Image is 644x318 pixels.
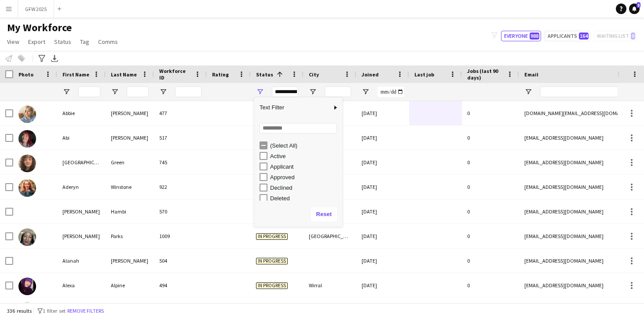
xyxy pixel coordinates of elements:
span: Last Name [111,71,137,78]
input: Search filter values [260,123,337,134]
button: Everyone988 [501,31,541,41]
div: 504 [154,249,207,273]
a: 5 [629,4,640,14]
div: Alanah [57,249,106,273]
div: [DATE] [356,126,409,150]
span: Rating [212,71,229,78]
div: [PERSON_NAME] [57,199,106,224]
input: Last Name Filter Input [127,87,149,97]
button: Applicants164 [545,31,590,41]
img: Abbie Farnell [18,105,36,123]
div: 0 [462,150,519,174]
div: 0 [462,199,519,224]
div: 0 [462,224,519,248]
a: View [4,36,23,47]
span: 164 [579,33,589,40]
img: Adelaide Green [18,155,36,172]
button: Open Filter Menu [256,88,264,96]
input: First Name Filter Input [78,87,100,97]
img: Aderyn Winstone [18,179,36,197]
div: 477 [154,101,207,125]
span: Last job [414,71,434,78]
button: Open Filter Menu [362,88,370,96]
app-action-btn: Advanced filters [37,53,47,64]
div: 745 [154,150,207,174]
input: Joined Filter Input [377,87,404,97]
span: Tag [80,38,89,46]
a: Export [25,36,49,47]
button: Open Filter Menu [309,88,317,96]
button: GFW 2025 [18,0,54,18]
div: Active [270,153,340,159]
button: Open Filter Menu [62,88,70,96]
span: Text Filter [254,100,332,115]
div: Winstone [106,175,154,199]
div: 494 [154,273,207,297]
span: In progress [256,258,288,264]
div: [DATE] [356,199,409,224]
a: Tag [77,36,93,47]
div: Wirral [304,273,356,297]
div: 0 [462,126,519,150]
div: Green [106,150,154,174]
span: 1 filter set [43,307,66,314]
div: [PERSON_NAME] [106,101,154,125]
div: Declined [270,184,340,191]
div: (Select All) [270,142,340,149]
div: Alexa [57,273,106,297]
span: Jobs (last 90 days) [467,68,503,81]
div: [DATE] [356,249,409,273]
img: Alexa Alpine [18,278,36,295]
span: Export [28,38,45,46]
div: 0 [462,101,519,125]
div: [GEOGRAPHIC_DATA]/ [US_STATE] [304,224,356,248]
span: In progress [256,233,288,240]
div: 0 [462,273,519,297]
div: Column Filter [254,98,342,227]
div: Parks [106,224,154,248]
span: My Workforce [7,21,72,34]
span: Comms [98,38,118,46]
span: Joined [362,71,379,78]
img: Abi Flack [18,130,36,148]
app-action-btn: Export XLSX [49,53,60,64]
div: [DATE] [356,150,409,174]
div: 0 [462,249,519,273]
div: 0 [462,175,519,199]
input: City Filter Input [325,87,351,97]
div: Deleted [270,195,340,202]
span: In progress [256,282,288,289]
div: [DATE] [356,175,409,199]
span: Status [54,38,71,46]
div: Abi [57,126,106,150]
div: [GEOGRAPHIC_DATA] [57,150,106,174]
div: 922 [154,175,207,199]
div: Approved [270,174,340,181]
span: Status [256,71,273,78]
a: Comms [95,36,121,47]
button: Reset [311,207,337,221]
div: 517 [154,126,207,150]
button: Open Filter Menu [111,88,119,96]
span: View [7,38,19,46]
div: [DATE] [356,224,409,248]
a: Status [51,36,75,47]
button: Open Filter Menu [524,88,532,96]
div: Abbie [57,101,106,125]
div: [DATE] [356,101,409,125]
div: Applicant [270,163,340,170]
div: [PERSON_NAME] [106,126,154,150]
div: Filter List [254,140,342,256]
button: Open Filter Menu [159,88,167,96]
div: [DATE] [356,273,409,297]
span: 5 [637,2,640,8]
div: Aderyn [57,175,106,199]
img: Aissatou Parks [18,228,36,246]
span: Workforce ID [159,68,191,81]
div: Hambi [106,199,154,224]
input: Workforce ID Filter Input [175,87,201,97]
div: 570 [154,199,207,224]
span: City [309,71,319,78]
span: First Name [62,71,89,78]
span: 988 [530,33,539,40]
